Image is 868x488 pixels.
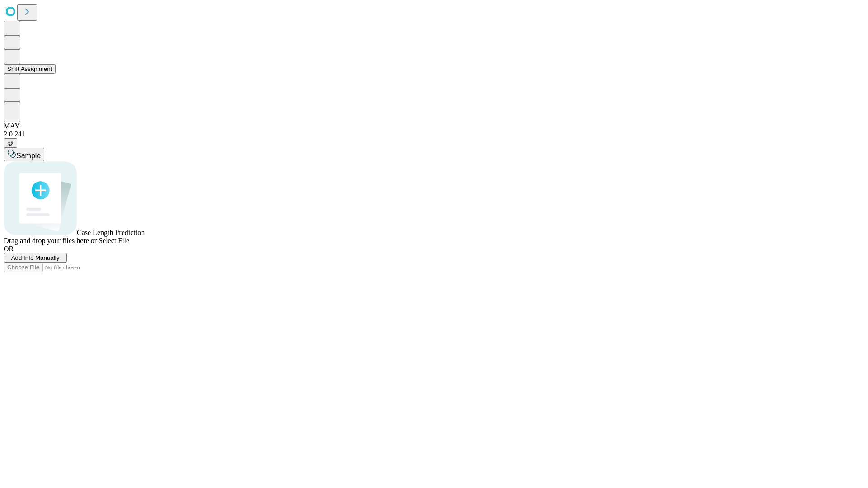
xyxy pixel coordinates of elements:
[11,254,60,261] span: Add Info Manually
[4,138,17,148] button: @
[77,229,145,236] span: Case Length Prediction
[4,253,67,263] button: Add Info Manually
[99,237,129,244] span: Select File
[7,140,14,146] span: @
[4,130,864,138] div: 2.0.241
[4,148,44,161] button: Sample
[4,64,56,74] button: Shift Assignment
[16,152,41,160] span: Sample
[4,122,864,130] div: MAY
[4,245,14,253] span: OR
[4,237,97,244] span: Drag and drop your files here or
